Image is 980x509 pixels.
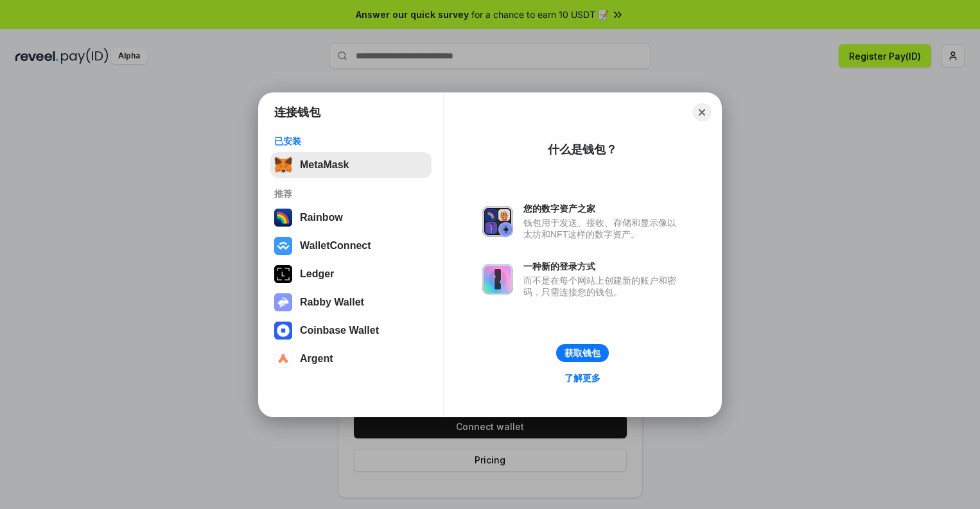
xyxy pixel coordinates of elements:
div: Coinbase Wallet [300,325,379,336]
img: svg+xml,%3Csvg%20xmlns%3D%22http%3A%2F%2Fwww.w3.org%2F2000%2Fsvg%22%20fill%3D%22none%22%20viewBox... [274,293,292,311]
img: svg+xml,%3Csvg%20width%3D%2228%22%20height%3D%2228%22%20viewBox%3D%220%200%2028%2028%22%20fill%3D... [274,350,292,368]
div: 了解更多 [564,372,600,384]
img: svg+xml,%3Csvg%20width%3D%2228%22%20height%3D%2228%22%20viewBox%3D%220%200%2028%2028%22%20fill%3D... [274,237,292,255]
img: svg+xml,%3Csvg%20xmlns%3D%22http%3A%2F%2Fwww.w3.org%2F2000%2Fsvg%22%20width%3D%2228%22%20height%3... [274,265,292,283]
img: svg+xml,%3Csvg%20xmlns%3D%22http%3A%2F%2Fwww.w3.org%2F2000%2Fsvg%22%20fill%3D%22none%22%20viewBox... [482,206,513,237]
button: Ledger [270,261,432,287]
div: 钱包用于发送、接收、存储和显示像以太坊和NFT这样的数字资产。 [523,217,683,240]
button: 获取钱包 [556,344,609,362]
div: 推荐 [274,188,428,200]
div: 您的数字资产之家 [523,203,683,214]
div: Rainbow [300,212,343,223]
div: WalletConnect [300,240,371,252]
img: svg+xml,%3Csvg%20fill%3D%22none%22%20height%3D%2233%22%20viewBox%3D%220%200%2035%2033%22%20width%... [274,156,292,174]
div: Ledger [300,268,334,280]
img: svg+xml,%3Csvg%20xmlns%3D%22http%3A%2F%2Fwww.w3.org%2F2000%2Fsvg%22%20fill%3D%22none%22%20viewBox... [482,264,513,295]
button: Argent [270,346,432,372]
button: Rainbow [270,205,432,230]
div: 一种新的登录方式 [523,261,683,272]
h1: 连接钱包 [274,105,320,120]
img: svg+xml,%3Csvg%20width%3D%2228%22%20height%3D%2228%22%20viewBox%3D%220%200%2028%2028%22%20fill%3D... [274,322,292,340]
div: 已安装 [274,135,428,147]
a: 了解更多 [557,370,608,386]
div: 而不是在每个网站上创建新的账户和密码，只需连接您的钱包。 [523,275,683,298]
img: svg+xml,%3Csvg%20width%3D%22120%22%20height%3D%22120%22%20viewBox%3D%220%200%20120%20120%22%20fil... [274,209,292,227]
div: 获取钱包 [564,347,600,359]
button: Close [693,103,711,121]
button: Rabby Wallet [270,289,432,315]
div: MetaMask [300,159,349,171]
button: MetaMask [270,152,432,178]
div: Rabby Wallet [300,297,364,308]
div: 什么是钱包？ [548,142,617,157]
div: Argent [300,353,333,365]
button: Coinbase Wallet [270,318,432,343]
button: WalletConnect [270,233,432,259]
